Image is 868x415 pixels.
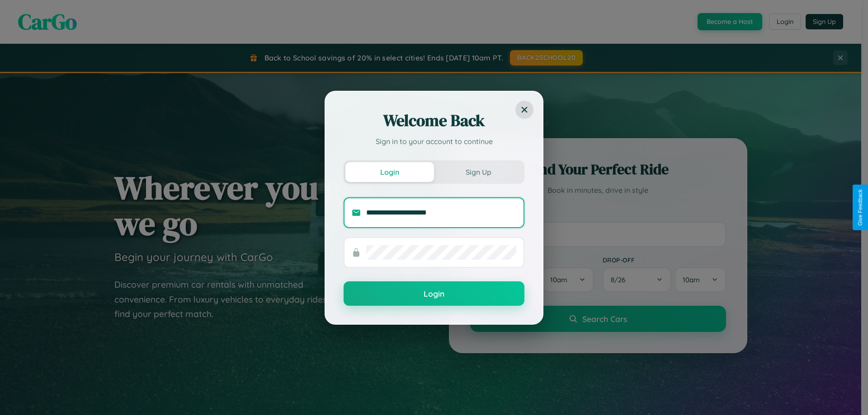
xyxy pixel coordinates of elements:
[434,162,523,182] button: Sign Up
[857,189,863,226] div: Give Feedback
[344,110,524,131] h2: Welcome Back
[344,281,524,306] button: Login
[345,162,434,182] button: Login
[344,136,524,147] p: Sign in to your account to continue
